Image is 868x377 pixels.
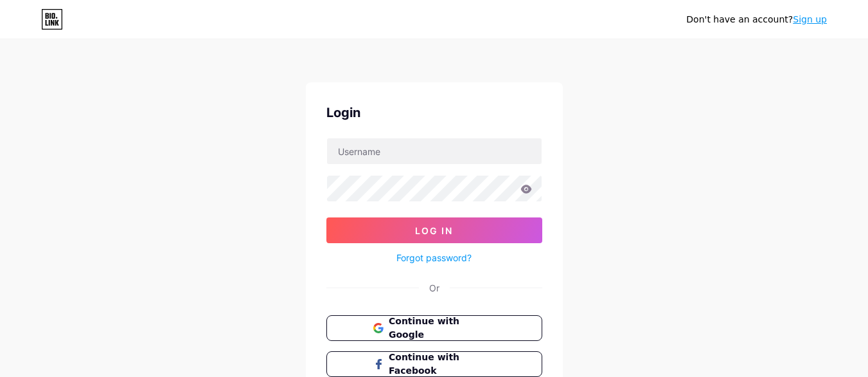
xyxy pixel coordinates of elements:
button: Log In [326,217,542,243]
a: Forgot password? [396,251,472,264]
span: Log In [415,225,453,236]
div: Don't have an account? [686,13,827,26]
button: Continue with Facebook [326,351,542,377]
div: Or [429,281,439,295]
span: Continue with Google [389,315,495,342]
a: Sign up [793,14,827,24]
div: Login [326,103,542,122]
button: Continue with Google [326,315,542,341]
input: Username [327,138,542,164]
